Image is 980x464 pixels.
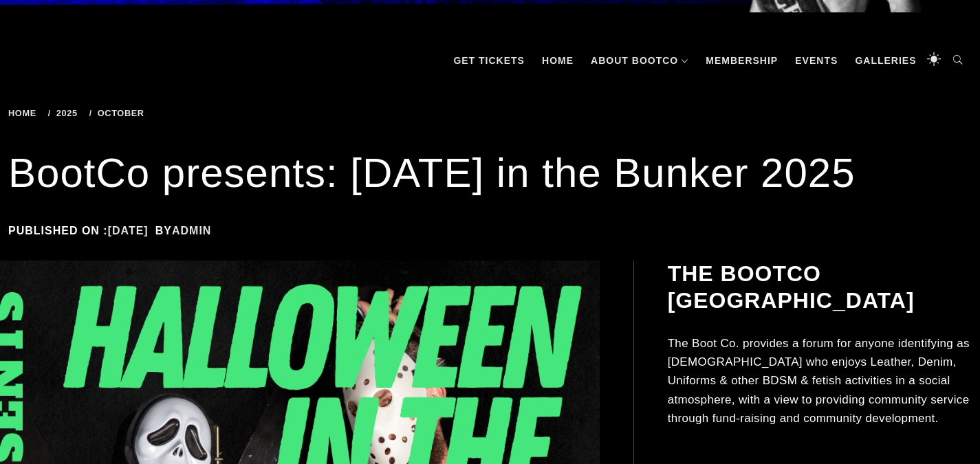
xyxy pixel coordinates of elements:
p: The Boot Co. provides a forum for anyone identifying as [DEMOGRAPHIC_DATA] who enjoys Leather, De... [668,334,970,428]
a: Events [788,40,845,81]
span: by [155,225,219,236]
span: Published on : [8,225,155,236]
a: October [89,108,149,118]
a: About BootCo [584,40,695,81]
a: Home [535,40,580,81]
a: [DATE] [108,225,149,236]
a: 2025 [48,108,83,118]
a: GET TICKETS [446,40,532,81]
a: admin [172,225,211,236]
a: Home [8,108,41,118]
a: Membership [699,40,785,81]
h2: The BootCo [GEOGRAPHIC_DATA] [668,261,970,313]
h1: BootCo presents: [DATE] in the Bunker 2025 [8,146,972,201]
div: Breadcrumbs [8,109,403,118]
a: Galleries [848,40,923,81]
